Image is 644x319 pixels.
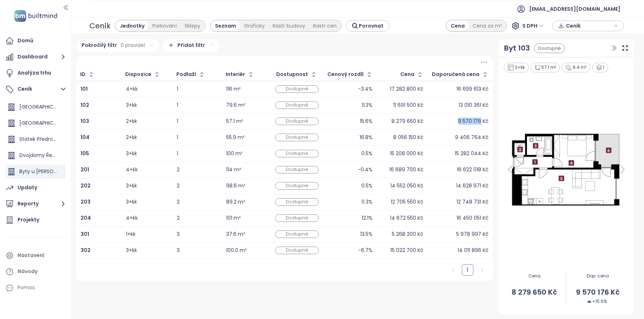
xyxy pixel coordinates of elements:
[18,183,37,192] div: Updaty
[80,230,89,238] b: 301
[432,72,479,77] div: Doporučená cena
[89,19,111,32] div: Ceník
[80,182,91,189] b: 202
[80,216,91,220] a: 204
[458,248,488,253] div: 14 011 896 Kč
[462,264,473,276] li: 1
[5,132,66,147] div: Statek Přední Kopanina
[126,87,138,91] div: 4+kk
[457,167,488,172] div: 16 622 018 Kč
[18,251,44,260] div: Nastavení
[327,72,364,77] div: Cenový rozdíl
[80,103,89,108] a: 102
[469,21,506,31] div: Cena za m²
[476,264,488,276] button: right
[177,119,217,124] div: 1
[275,134,319,141] div: Dostupné
[226,248,247,253] div: 100.0 m²
[562,63,590,72] div: 6.4 m²
[459,103,488,108] div: 13 010 361 Kč
[76,39,159,52] div: Pokročilý filtr
[226,135,245,140] div: 55.9 m²
[390,216,423,220] div: 14 672 550 Kč
[80,150,89,157] b: 105
[5,148,66,163] div: Dvojdomy Řeporyje
[19,103,72,110] span: [GEOGRAPHIC_DATA]
[211,21,240,31] div: Seznam
[19,152,68,159] span: Dvojdomy Řeporyje
[80,151,89,156] a: 105
[80,200,91,204] a: 203
[226,119,243,124] div: 57.1 m²
[126,119,137,124] div: 2+kk
[476,264,488,276] li: Následující strana
[80,247,91,254] b: 302
[4,82,68,96] button: Ceník
[360,119,372,124] div: 15.6%
[126,232,136,237] div: 1+kk
[80,166,89,173] b: 201
[5,100,66,114] div: [GEOGRAPHIC_DATA]
[80,72,86,77] div: ID
[125,72,151,77] div: Dispozice
[587,299,591,304] img: Decrease
[226,151,243,156] div: 100 m²
[361,200,372,204] div: 0.3%
[447,21,469,31] div: Cena
[503,273,566,280] span: Cena
[566,20,612,31] span: Ceník
[556,20,620,31] div: button
[126,216,138,220] div: 4+kk
[275,101,319,109] div: Dostupné
[360,135,372,140] div: 16.8%
[126,151,137,156] div: 3+kk
[346,20,389,32] button: Porovnat
[177,87,217,91] div: 1
[80,248,91,253] a: 302
[358,248,372,253] div: -6.7%
[391,200,423,204] div: 12 705 550 Kč
[4,248,68,263] a: Nastavení
[121,41,145,49] span: 0 pravidel
[226,167,241,172] div: 114 m²
[309,21,341,31] div: Rastr cen
[275,166,319,173] div: Dostupné
[504,43,530,54] a: Byt 103
[361,151,372,156] div: 0.5%
[4,265,68,279] a: Návody
[80,87,88,91] a: 101
[455,135,488,140] div: 9 406 764 Kč
[275,198,319,206] div: Dostupné
[80,134,89,141] b: 104
[269,21,309,31] div: Rastr budovy
[4,34,68,48] a: Domů
[275,118,319,125] div: Dostupné
[226,103,245,108] div: 79.6 m²
[80,85,88,92] b: 101
[80,198,91,205] b: 203
[275,182,319,190] div: Dostupné
[390,184,423,188] div: 14 552 050 Kč
[456,184,488,188] div: 14 628 971 Kč
[362,216,372,220] div: 12.1%
[226,72,245,77] div: Interiér
[462,265,473,275] a: 1
[393,135,423,140] div: 8 056 150 Kč
[19,168,130,175] span: Byty u [PERSON_NAME] [GEOGRAPHIC_DATA]
[126,135,137,140] div: 2+kk
[18,36,33,45] div: Domů
[358,87,372,91] div: -3.4%
[80,101,89,109] b: 102
[163,39,219,52] div: Přidat filtr
[177,151,217,156] div: 1
[566,273,629,280] span: Dop. cena
[177,135,217,140] div: 1
[176,72,196,77] div: Podlaží
[448,264,459,276] button: left
[359,22,384,30] span: Porovnat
